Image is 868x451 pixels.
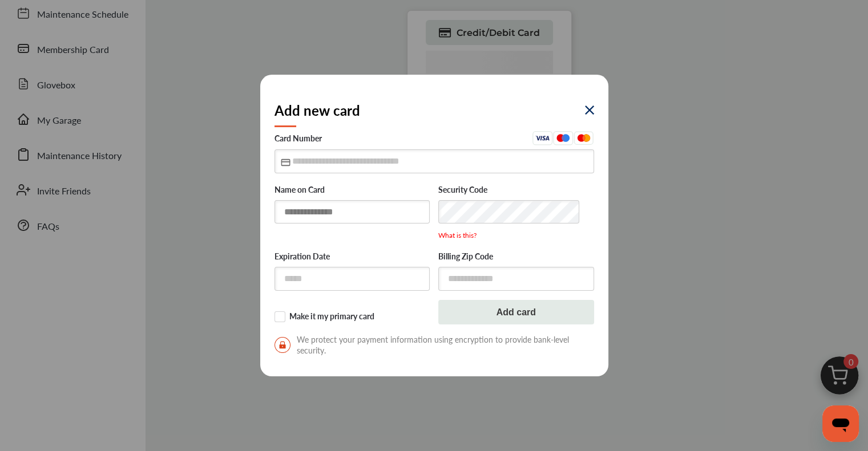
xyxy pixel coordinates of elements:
label: Make it my primary card [274,311,430,323]
label: Security Code [438,185,594,196]
label: Expiration Date [274,251,430,263]
span: We protect your payment information using encryption to provide bank-level security. [274,334,594,356]
img: Visa.45ceafba.svg [532,131,553,145]
iframe: Button to launch messaging window [822,405,859,442]
p: What is this? [438,230,594,240]
button: Add card [438,300,594,324]
label: Card Number [274,131,594,149]
img: eYXu4VuQffQpPoAAAAASUVORK5CYII= [585,105,594,115]
label: Name on Card [274,185,430,196]
img: secure-lock [274,337,290,353]
label: Billing Zip Code [438,251,594,263]
h2: Add new card [274,100,360,120]
img: Maestro.aa0500b2.svg [553,131,574,145]
img: Mastercard.eb291d48.svg [574,131,594,145]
